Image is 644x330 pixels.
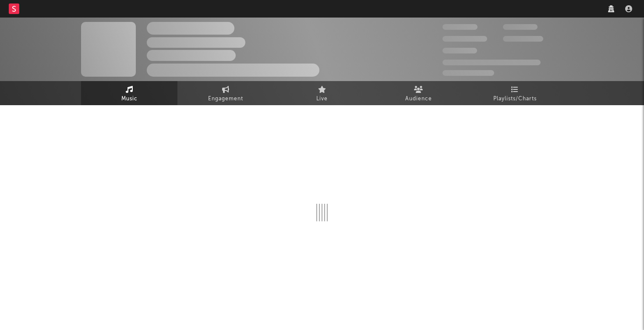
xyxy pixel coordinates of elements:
span: 100,000 [442,48,477,53]
a: Playlists/Charts [467,81,563,105]
a: Music [81,81,177,105]
span: 50,000,000 [442,36,487,42]
span: Audience [405,94,432,104]
span: 300,000 [442,24,478,30]
span: 50,000,000 Monthly Listeners [442,60,541,65]
span: 100,000 [503,24,538,30]
span: Live [316,94,328,104]
span: Music [121,94,138,104]
a: Engagement [177,81,274,105]
a: Audience [370,81,467,105]
span: 1,000,000 [503,36,543,42]
span: Jump Score: 85.0 [442,70,494,76]
a: Live [274,81,370,105]
span: Playlists/Charts [493,94,537,104]
span: Engagement [208,94,243,104]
